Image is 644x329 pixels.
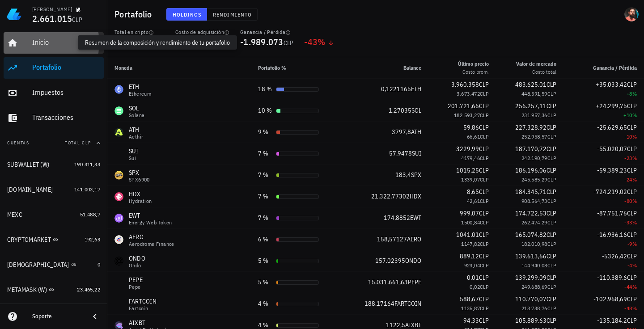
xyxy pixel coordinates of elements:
[4,57,104,79] a: Portafolio
[72,16,82,24] span: CLP
[240,29,293,36] div: Ganancia / Pérdida
[129,134,143,139] div: Aethir
[258,299,272,308] div: 4 %
[4,279,104,300] a: METAMASK (W) 23.465,22
[480,133,489,140] span: CLP
[460,295,479,303] span: 588,67
[480,262,489,269] span: CLP
[521,90,547,97] span: 448.591,59
[129,198,152,204] div: Hydration
[480,176,489,183] span: CLP
[407,235,421,243] span: AERO
[597,274,627,282] span: -110.389,6
[405,321,421,329] span: AIXBT
[32,313,82,320] div: Soporte
[480,90,489,97] span: CLP
[593,295,627,303] span: -102.968,69
[456,231,479,239] span: 1041,01
[7,211,22,219] div: MEXC
[129,190,152,198] div: HDX
[4,132,104,154] button: CuentasTotal CLP
[627,252,637,260] span: CLP
[240,36,284,48] span: -1.989.073
[32,113,100,122] div: Transacciones
[74,186,100,193] span: 141.003,17
[129,82,151,91] div: ETH
[593,188,627,196] span: -724.219,02
[597,209,627,217] span: -87.751,76
[480,198,489,204] span: CLP
[547,188,556,196] span: CLP
[129,263,145,268] div: Ondo
[571,175,637,184] div: -24
[461,176,480,183] span: 1339,07
[627,80,637,89] span: CLP
[464,262,480,269] span: 923,04
[571,132,637,141] div: -10
[258,127,272,137] div: 9 %
[479,188,489,196] span: CLP
[114,85,123,94] div: ETH-icon
[458,68,489,76] div: Costo prom.
[547,305,556,312] span: CLP
[456,145,479,153] span: 3229,99
[516,60,556,68] div: Valor de mercado
[394,299,421,308] span: FARTCOIN
[479,209,489,217] span: CLP
[251,57,342,79] th: Portafolio %: Sin ordenar. Pulse para ordenar de forma ascendente.
[547,252,556,260] span: CLP
[114,214,123,223] div: EWT-icon
[571,197,637,206] div: -80
[547,262,556,269] span: CLP
[129,284,143,290] div: Pepe
[515,166,547,174] span: 186.196,06
[129,147,139,156] div: SUI
[175,36,215,48] span: 4.650.001
[114,36,154,48] span: 2.660.928
[479,123,489,131] span: CLP
[411,106,421,114] span: SOL
[597,231,627,239] span: -16.936,16
[411,171,421,179] span: SPX
[593,64,637,71] span: Ganancia / Pérdida
[114,299,123,308] div: FARTCOIN-icon
[521,262,547,269] span: 144.940,08
[129,168,150,177] div: SPX
[479,316,489,325] span: CLP
[632,176,637,183] span: %
[563,57,644,79] th: Ganancia / Pérdida: Sin ordenar. Pulse para ordenar de forma ascendente.
[97,261,100,268] span: 0
[451,80,479,89] span: 3.960.358
[4,254,104,275] a: [DEMOGRAPHIC_DATA] 0
[458,60,489,68] div: Último precio
[7,261,69,269] div: [DEMOGRAPHIC_DATA]
[515,102,547,110] span: 256.257,11
[632,90,637,97] span: %
[114,64,132,71] span: Moneda
[632,112,637,118] span: %
[411,128,421,136] span: ATH
[515,316,547,325] span: 105.889,63
[258,235,272,244] div: 6 %
[571,261,637,270] div: -4
[571,218,637,227] div: -33
[114,192,123,201] div: HDX-icon
[371,192,410,200] span: 21.322,77302
[547,145,556,153] span: CLP
[516,68,556,76] div: Costo total
[258,64,286,71] span: Portafolio %
[632,133,637,140] span: %
[467,133,480,140] span: 66,61
[547,102,556,110] span: CLP
[461,240,480,247] span: 1147,82
[461,219,480,226] span: 1500,84
[32,63,100,72] div: Portafolio
[258,149,272,158] div: 7 %
[597,166,627,174] span: -59.389,23
[258,256,272,266] div: 5 %
[408,278,421,286] span: PEPE
[624,7,639,21] div: avatar
[4,32,104,54] a: Inicio
[114,257,123,266] div: ONDO-icon
[480,219,489,226] span: CLP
